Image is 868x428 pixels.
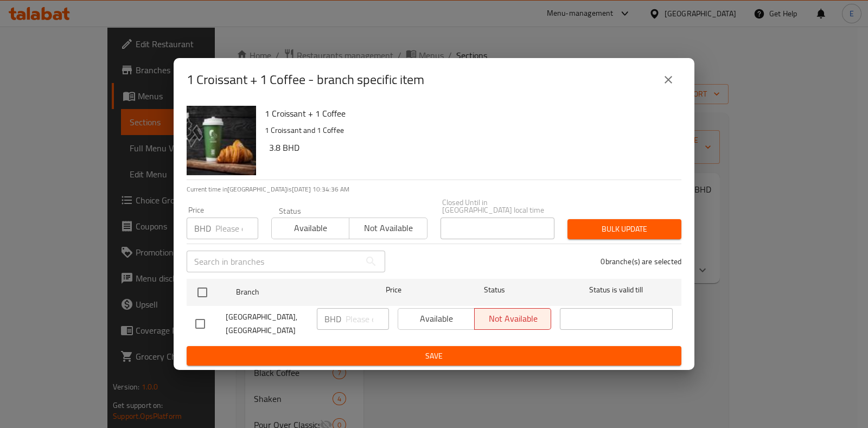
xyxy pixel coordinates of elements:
[271,218,349,239] button: Available
[576,222,673,236] span: Bulk update
[187,251,360,272] input: Search in branches
[324,312,341,325] p: BHD
[655,67,681,93] button: close
[560,283,673,297] span: Status is valid till
[349,218,427,239] button: Not available
[195,349,673,363] span: Save
[567,219,681,239] button: Bulk update
[187,346,681,366] button: Save
[269,140,673,155] h6: 3.8 BHD
[215,218,258,239] input: Please enter price
[276,220,345,236] span: Available
[438,283,551,297] span: Status
[346,308,389,330] input: Please enter price
[265,106,673,121] h6: 1 Croissant + 1 Coffee
[187,71,424,88] h2: 1 Croissant + 1 Coffee - branch specific item
[187,184,681,194] p: Current time in [GEOGRAPHIC_DATA] is [DATE] 10:34:36 AM
[354,220,423,236] span: Not available
[187,106,256,175] img: 1 Croissant + 1 Coffee
[194,222,211,235] p: BHD
[601,256,681,267] p: 0 branche(s) are selected
[236,285,349,299] span: Branch
[358,283,430,297] span: Price
[226,310,308,337] span: [GEOGRAPHIC_DATA], [GEOGRAPHIC_DATA]
[265,124,673,137] p: 1 Croissant and 1 Coffee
